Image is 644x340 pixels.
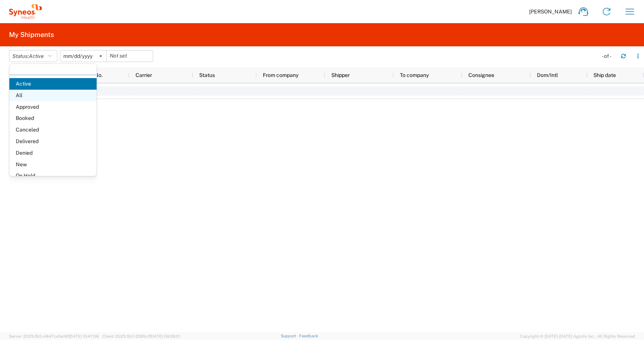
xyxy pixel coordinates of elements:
button: Status:Active [9,50,57,62]
span: [DATE] 10:47:06 [69,334,99,339]
span: To company [400,72,429,78]
a: Feedback [299,334,318,338]
h2: My Shipments [9,30,54,39]
div: - of - [602,53,615,59]
span: Delivered [9,136,97,147]
span: Status [199,72,215,78]
span: Consignee [468,72,494,78]
span: Canceled [9,124,97,136]
span: Dom/Intl [537,72,558,78]
span: Active [9,78,97,90]
span: New [9,159,97,170]
input: Not set [60,50,106,62]
a: Support [281,334,300,338]
span: Client: 2025.19.0-129fbcf [102,334,180,339]
span: Shipper [331,72,350,78]
span: Carrier [136,72,152,78]
span: [PERSON_NAME] [529,8,572,15]
span: Denied [9,147,97,159]
span: [DATE] 09:39:01 [150,334,180,339]
span: Ship date [593,72,616,78]
span: Copyright © [DATE]-[DATE] Agistix Inc., All Rights Reserved [520,333,635,340]
span: On Hold [9,170,97,182]
span: Booked [9,112,97,124]
span: All [9,90,97,101]
input: Not set [107,50,153,62]
span: Server: 2025.19.0-d447cefac8f [9,334,99,339]
span: Approved [9,101,97,113]
span: From company [263,72,298,78]
span: Active [29,53,44,59]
